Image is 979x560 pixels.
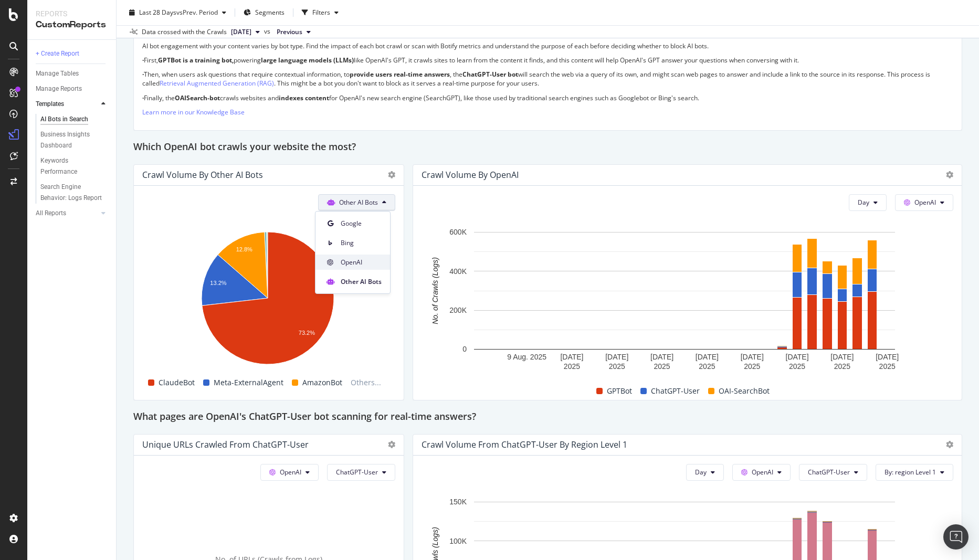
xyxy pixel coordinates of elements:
[142,439,309,450] div: Unique URLs Crawled from ChatGPT-User
[40,129,101,151] div: Business Insights Dashboard
[336,468,378,477] span: ChatGPT-User
[239,4,289,21] button: Segments
[36,68,79,79] div: Manage Tables
[36,208,66,219] div: All Reports
[210,280,226,286] text: 13.2%
[719,385,770,397] span: OAI-SearchBot
[422,170,519,180] div: Crawl Volume by OpenAI
[413,164,962,400] div: Crawl Volume by OpenAIDayOpenAIA chart.GPTBotChatGPT-UserOAI-SearchBot
[36,48,79,59] div: + Create Report
[142,70,953,88] p: Then, when users ask questions that require contextual information, to , the will search the web ...
[560,353,583,361] text: [DATE]
[133,139,962,156] div: Which OpenAI bot crawls your website the most?
[654,362,670,371] text: 2025
[732,464,791,481] button: OpenAI
[830,353,854,361] text: [DATE]
[133,409,962,426] div: What pages are OpenAI's ChatGPT-User bot scanning for real-time answers?
[142,56,953,65] p: First, powering like OpenAI's GPT, it crawls sites to learn from the content it finds, and this c...
[139,8,176,17] span: Last 28 Days
[298,4,343,21] button: Filters
[462,70,518,79] strong: ChatGPT-User bot
[175,93,220,102] strong: OAISearch-bot
[142,227,393,374] svg: A chart.
[858,198,869,207] span: Day
[799,464,867,481] button: ChatGPT-User
[40,114,109,125] a: AI Bots in Search
[133,164,404,400] div: Crawl Volume by Other AI BotsOther AI BotsA chart.ClaudeBotMeta-ExternalAgentAmazonBotOthers...
[176,8,218,17] span: vs Prev. Period
[346,376,385,389] span: Others...
[876,353,899,361] text: [DATE]
[40,182,109,204] a: Search Engine Behavior: Logs Report
[236,246,252,252] text: 12.8%
[564,362,580,371] text: 2025
[449,267,467,276] text: 400K
[699,362,715,371] text: 2025
[696,353,719,361] text: [DATE]
[876,464,953,481] button: By: region Level 1
[885,468,936,477] span: By: region Level 1
[431,257,439,324] text: No. of Crawls (Logs)
[36,19,108,31] div: CustomReports
[449,228,467,236] text: 600K
[422,439,627,450] div: Crawl Volume from ChatGPT-User by region Level 1
[449,498,467,506] text: 150K
[36,99,64,110] div: Templates
[279,93,329,102] strong: indexes content
[849,194,887,211] button: Day
[650,353,673,361] text: [DATE]
[834,362,850,371] text: 2025
[261,56,354,65] strong: large language models (LLMs)
[327,464,395,481] button: ChatGPT-User
[339,198,378,207] span: Other AI Bots
[605,353,628,361] text: [DATE]
[608,362,625,371] text: 2025
[255,8,285,17] span: Segments
[36,83,82,94] div: Manage Reports
[40,182,102,204] div: Search Engine Behavior: Logs Report
[40,155,109,177] a: Keywords Performance
[789,362,805,371] text: 2025
[686,464,724,481] button: Day
[785,353,808,361] text: [DATE]
[312,8,330,17] div: Filters
[36,208,98,219] a: All Reports
[40,114,88,125] div: AI Bots in Search
[341,277,382,287] span: Other AI Bots
[302,376,342,389] span: AmazonBot
[142,56,144,65] strong: ·
[507,353,546,361] text: 9 Aug. 2025
[36,8,108,19] div: Reports
[740,353,763,361] text: [DATE]
[36,83,109,94] a: Manage Reports
[350,70,450,79] strong: provide users real-time answers
[341,219,382,228] span: Google
[264,27,272,36] span: vs
[695,468,707,477] span: Day
[158,56,234,65] strong: GPTBot is a training bot,
[422,227,948,374] svg: A chart.
[341,238,382,248] span: Bing
[36,68,109,79] a: Manage Tables
[36,99,98,110] a: Templates
[943,524,969,550] div: Open Intercom Messenger
[272,26,315,38] button: Previous
[214,376,283,389] span: Meta-ExternalAgent
[142,93,953,102] p: Finally, the crawls websites and for OpenAI's new search engine (SearchGPT), like those used by t...
[449,306,467,314] text: 200K
[808,468,850,477] span: ChatGPT-User
[462,345,467,353] text: 0
[318,194,395,211] button: Other AI Bots
[277,27,302,37] span: Previous
[142,27,227,37] div: Data crossed with the Crawls
[142,170,263,180] div: Crawl Volume by Other AI Bots
[895,194,953,211] button: OpenAI
[914,198,936,207] span: OpenAI
[879,362,895,371] text: 2025
[125,4,230,21] button: Last 28 DaysvsPrev. Period
[159,376,195,389] span: ClaudeBot
[280,468,301,477] span: OpenAI
[133,409,476,426] h2: What pages are OpenAI's ChatGPT-User bot scanning for real-time answers?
